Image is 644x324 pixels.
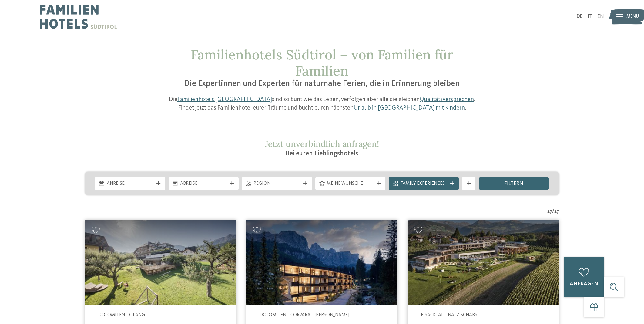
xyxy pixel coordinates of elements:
[421,312,477,317] span: Eisacktal – Natz-Schabs
[85,220,236,305] img: Familienhotels gesucht? Hier findet ihr die besten!
[177,96,272,103] a: Familienhotels [GEOGRAPHIC_DATA]
[420,96,474,103] a: Qualitätsversprechen
[265,138,379,149] span: Jetzt unverbindlich anfragen!
[184,79,460,88] span: Die Expertinnen und Experten für naturnahe Ferien, die in Erinnerung bleiben
[570,281,598,286] span: anfragen
[354,105,465,111] a: Urlaub in [GEOGRAPHIC_DATA] mit Kindern
[588,14,592,19] a: IT
[626,13,639,20] span: Menü
[163,96,481,112] p: Die sind so bunt wie das Leben, verfolgen aber alle die gleichen . Findet jetzt das Familienhotel...
[191,46,453,79] span: Familienhotels Südtirol – von Familien für Familien
[554,208,559,215] span: 27
[253,181,300,187] span: Region
[180,181,227,187] span: Abreise
[408,220,559,305] img: Familienhotels gesucht? Hier findet ihr die besten!
[98,312,145,317] span: Dolomiten – Olang
[552,208,554,215] span: /
[576,14,583,19] a: DE
[327,181,374,187] span: Meine Wünsche
[547,208,552,215] span: 27
[286,150,358,157] span: Bei euren Lieblingshotels
[504,181,523,187] span: filtern
[107,181,153,187] span: Anreise
[401,181,447,187] span: Family Experiences
[246,220,397,305] img: Familienhotels gesucht? Hier findet ihr die besten!
[564,257,604,297] a: anfragen
[597,14,604,19] a: EN
[260,312,349,317] span: Dolomiten – Corvara – [PERSON_NAME]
